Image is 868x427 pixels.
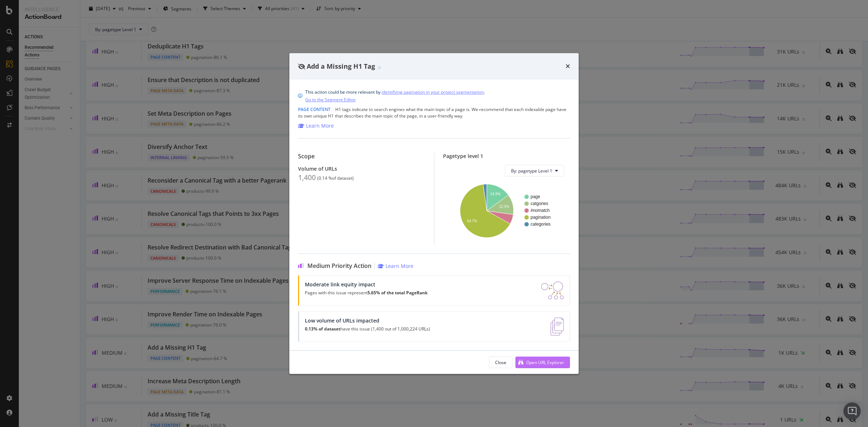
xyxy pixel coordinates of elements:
[531,195,540,200] text: page
[305,326,340,332] strong: 0.13% of dataset
[443,153,570,159] div: Pagetype level 1
[531,208,550,213] text: #nomatch
[550,317,564,336] img: e5DMFwAAAABJRU5ErkJggg==
[386,262,413,269] div: Learn More
[305,281,427,287] div: Moderate link equity impact
[531,215,550,220] text: pagination
[495,359,506,366] div: Close
[378,262,413,269] a: Learn More
[382,88,484,96] a: identifying pagination in your project segmentation
[843,402,861,420] div: Open Intercom Messenger
[499,205,509,209] text: 12.3%
[307,62,375,71] span: Add a Missing H1 Tag
[531,201,548,206] text: catgories
[566,62,570,71] div: times
[298,64,305,69] div: eye-slash
[367,290,427,296] strong: 5.65% of the total PageRank
[531,222,550,227] text: categories
[541,281,564,299] img: DDxVyA23.png
[515,356,570,368] button: Open URL Explorer
[467,219,477,223] text: 64.7%
[305,326,430,332] p: have this issue (1,400 out of 1,000,224 URLs)
[489,356,512,368] button: Close
[298,153,425,160] div: Scope
[298,166,425,172] div: Volume of URLs
[305,317,430,324] div: Low volume of URLs impacted
[298,122,334,129] a: Learn More
[305,290,427,295] p: Pages with this issue represent
[307,262,371,269] span: Medium Priority Action
[449,182,564,239] svg: A chart.
[526,359,564,366] div: Open URL Explorer
[298,106,570,119] div: H1 tags indicate to search engines what the main topic of a page is. We recommend that each index...
[305,88,485,103] div: This action could be more relevant by .
[289,53,579,374] div: modal
[298,88,570,103] div: info banner
[298,106,331,112] span: Page Content
[317,176,354,181] div: ( 0.14 % of dataset )
[298,173,316,182] div: 1,400
[332,106,334,112] span: |
[511,168,552,174] span: By: pagetype Level 1
[490,192,500,196] text: 14.9%
[505,165,564,176] button: By: pagetype Level 1
[378,67,381,69] img: Equal
[305,96,356,103] a: Go to the Segment Editor
[306,122,334,129] div: Learn More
